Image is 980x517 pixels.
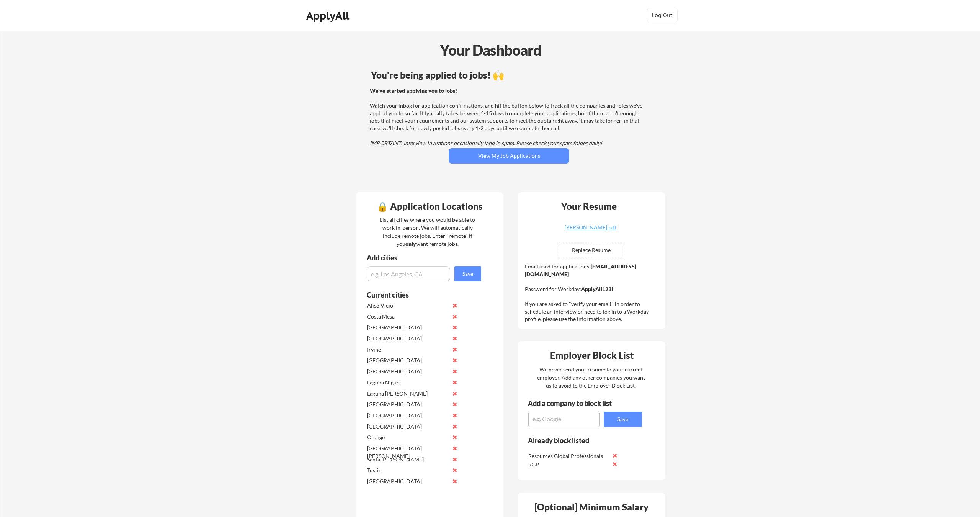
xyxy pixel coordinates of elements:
[581,286,613,292] strong: ApplyAll123!
[367,412,448,419] div: [GEOGRAPHIC_DATA]
[367,254,483,261] div: Add cities
[367,266,450,281] input: e.g. Los Angeles, CA
[370,87,646,147] div: Watch your inbox for application confirmations, and hit the button below to track all the compani...
[367,456,448,463] div: Santa [PERSON_NAME]
[647,8,678,23] button: Log Out
[375,216,480,248] div: List all cities where you would be able to work in-person. We will automatically include remote j...
[1,39,980,61] div: Your Dashboard
[367,302,448,309] div: Aliso Viejo
[536,365,645,389] div: We never send your resume to your current employer. Add any other companies you want us to avoid ...
[454,266,481,281] button: Save
[525,263,636,277] strong: [EMAIL_ADDRESS][DOMAIN_NAME]
[525,263,660,323] div: Email used for applications: Password for Workday: If you are asked to "verify your email" in ord...
[367,379,448,386] div: Laguna Niguel
[528,452,609,460] div: Resources Global Professionals
[449,148,569,164] button: View My Job Applications
[367,466,448,474] div: Tustin
[367,434,448,441] div: Orange
[520,502,663,512] div: [Optional] Minimum Salary
[367,291,473,298] div: Current cities
[306,9,351,22] div: ApplyAll
[545,225,636,237] a: [PERSON_NAME].pdf
[367,390,448,398] div: Laguna [PERSON_NAME]
[528,461,609,468] div: RGP
[367,478,448,485] div: [GEOGRAPHIC_DATA]
[604,412,642,427] button: Save
[405,241,416,247] strong: only
[367,346,448,353] div: Irvine
[370,140,602,146] em: IMPORTANT: Interview invitations occasionally land in spam. Please check your spam folder daily!
[367,357,448,364] div: [GEOGRAPHIC_DATA]
[551,202,627,211] div: Your Resume
[367,401,448,408] div: [GEOGRAPHIC_DATA]
[358,202,501,211] div: 🔒 Application Locations
[367,423,448,430] div: [GEOGRAPHIC_DATA]
[367,324,448,331] div: [GEOGRAPHIC_DATA]
[367,445,448,460] div: [GEOGRAPHIC_DATA][PERSON_NAME]
[370,87,457,94] strong: We've started applying you to jobs!
[545,225,636,230] div: [PERSON_NAME].pdf
[371,70,647,80] div: You're being applied to jobs! 🙌
[367,313,448,321] div: Costa Mesa
[367,335,448,342] div: [GEOGRAPHIC_DATA]
[528,400,624,407] div: Add a company to block list
[528,437,632,444] div: Already block listed
[521,351,663,360] div: Employer Block List
[367,368,448,375] div: [GEOGRAPHIC_DATA]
